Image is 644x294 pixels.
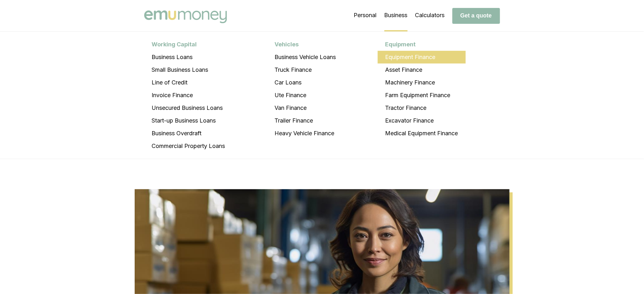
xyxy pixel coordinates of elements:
[144,63,233,76] a: Small Business Loans
[267,51,343,63] a: Business Vehicle Loans
[378,114,466,127] a: Excavator Finance
[144,102,233,114] a: Unsecured Business Loans
[144,10,227,23] img: Emu Money logo
[144,89,233,102] a: Invoice Finance
[267,38,343,51] div: Vehicles
[452,8,500,24] button: Get a quote
[378,51,466,63] a: Equipment Finance
[267,114,343,127] a: Trailer Finance
[144,51,233,63] a: Business Loans
[144,140,233,152] a: Commercial Property Loans
[378,127,466,140] a: Medical Equipment Finance
[267,76,343,89] a: Car Loans
[267,127,343,140] a: Heavy Vehicle Finance
[267,63,343,76] a: Truck Finance
[267,89,343,102] a: Ute Finance
[144,76,233,89] a: Line of Credit
[452,12,500,19] a: Get a quote
[144,38,233,51] div: Working Capital
[378,38,466,51] div: Equipment
[267,102,343,114] a: Van Finance
[378,102,466,114] a: Tractor Finance
[378,76,466,89] a: Machinery Finance
[378,89,466,102] a: Farm Equipment Finance
[378,63,466,76] a: Asset Finance
[144,114,233,127] a: Start-up Business Loans
[144,127,233,140] a: Business Overdraft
